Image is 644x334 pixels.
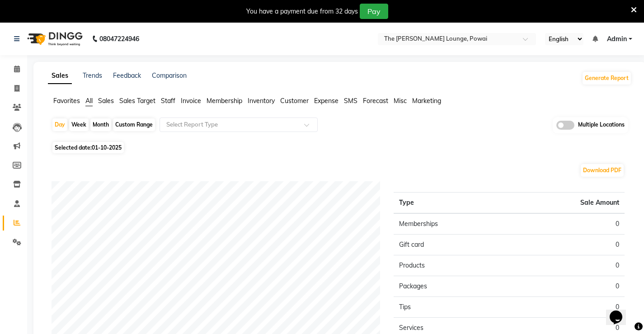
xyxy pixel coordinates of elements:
td: 0 [509,234,625,255]
a: Trends [83,71,102,80]
span: Forecast [363,97,388,105]
td: Gift card [394,234,509,255]
span: Inventory [248,97,275,105]
a: Comparison [152,71,187,80]
span: Favorites [53,97,80,105]
div: Month [90,118,111,131]
span: Misc [394,97,407,105]
span: All [85,97,93,105]
a: Feedback [113,71,141,80]
span: Selected date: [52,142,124,153]
button: Pay [360,4,388,19]
td: 0 [509,213,625,235]
td: 0 [509,276,625,296]
th: Sale Amount [509,192,625,213]
div: Custom Range [113,118,155,131]
td: Memberships [394,213,509,235]
span: Expense [314,97,338,105]
iframe: chat widget [606,298,635,325]
span: Sales Target [119,97,155,105]
span: Invoice [181,97,201,105]
div: You have a payment due from 32 days [246,7,358,16]
button: Download PDF [581,164,624,177]
td: 0 [509,296,625,317]
img: logo [23,26,85,52]
span: SMS [344,97,357,105]
span: Marketing [412,97,441,105]
button: Generate Report [583,72,631,85]
div: Week [69,118,89,131]
a: Sales [48,68,72,84]
td: Tips [394,296,509,317]
span: 01-10-2025 [92,144,122,151]
b: 08047224946 [99,26,139,52]
span: Staff [161,97,175,105]
div: Day [52,118,67,131]
span: Multiple Locations [578,121,625,130]
span: Sales [98,97,114,105]
td: 0 [509,255,625,276]
td: Packages [394,276,509,296]
th: Type [394,192,509,213]
td: Products [394,255,509,276]
span: Customer [280,97,309,105]
span: Admin [607,34,627,44]
span: Membership [207,97,242,105]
